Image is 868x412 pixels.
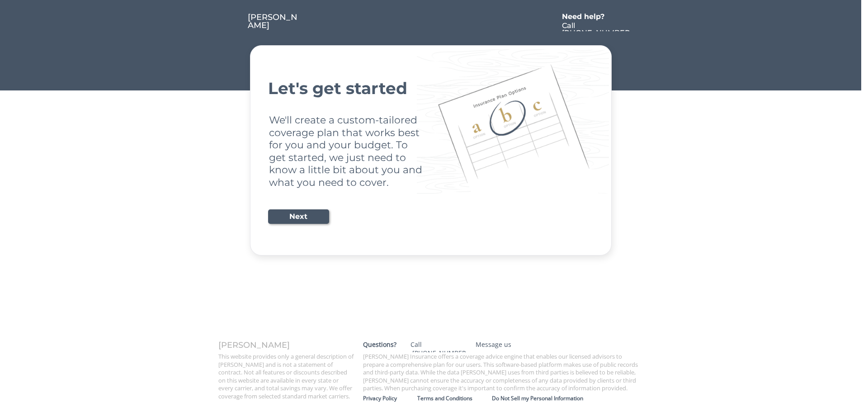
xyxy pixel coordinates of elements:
[248,13,300,31] a: [PERSON_NAME]
[268,80,594,96] div: Let's get started
[492,395,648,402] div: Do Not Sell my Personal Information
[417,395,492,403] a: Terms and Conditions
[562,22,632,44] div: Call [PHONE_NUMBER]
[218,341,354,349] div: [PERSON_NAME]
[363,341,401,349] div: Questions?
[218,353,354,400] div: This website provides only a general description of [PERSON_NAME] and is not a statement of contr...
[562,13,614,20] div: Need help?
[363,395,417,402] div: Privacy Policy
[471,341,536,352] a: Message us
[363,353,643,393] div: [PERSON_NAME] Insurance offers a coverage advice engine that enables our licensed advisors to pre...
[476,341,532,349] div: Message us
[562,22,632,31] a: Call [PHONE_NUMBER]
[417,395,492,402] div: Terms and Conditions
[492,395,648,403] a: Do Not Sell my Personal Information
[269,114,424,189] div: We'll create a custom-tailored coverage plan that works best for you and your budget. To get star...
[363,395,417,403] a: Privacy Policy
[406,341,471,352] a: Call [PHONE_NUMBER]
[410,341,467,366] div: Call [PHONE_NUMBER]
[248,13,300,29] div: [PERSON_NAME]
[268,209,329,224] button: Next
